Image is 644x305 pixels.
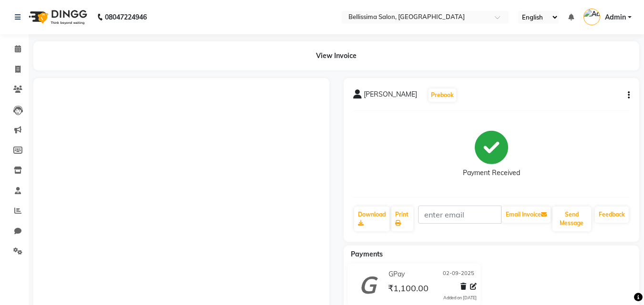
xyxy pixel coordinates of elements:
div: Payment Received [463,168,520,178]
input: enter email [418,206,501,224]
button: Email Invoice [502,207,551,223]
div: Added on [DATE] [443,295,477,301]
button: Send Message [552,207,591,231]
span: Payments [351,250,383,258]
a: Feedback [595,207,629,223]
button: Prebook [429,89,456,102]
img: logo [24,4,90,30]
span: GPay [388,269,405,279]
span: 02-09-2025 [443,269,474,279]
a: Print [391,207,413,231]
span: [PERSON_NAME] [364,89,417,103]
div: View Invoice [33,41,639,70]
span: ₹1,100.00 [388,283,429,296]
span: Admin [605,12,626,22]
a: Download [354,207,389,231]
img: Admin [583,9,600,25]
b: 08047224946 [105,4,147,30]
